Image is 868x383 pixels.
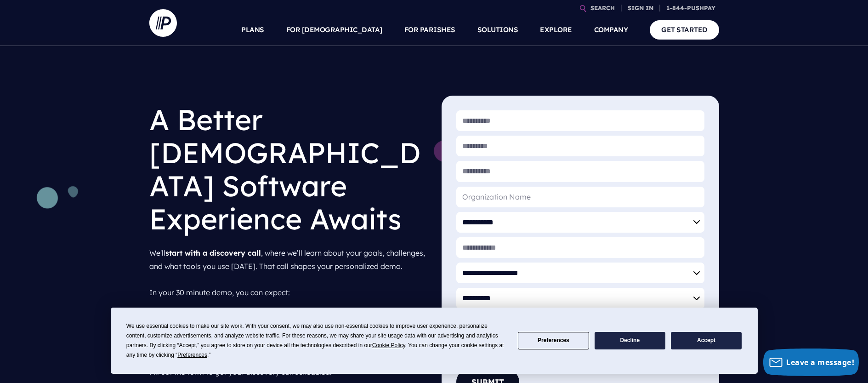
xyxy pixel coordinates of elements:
a: PLANS [241,14,264,46]
a: GET STARTED [650,20,719,39]
button: Preferences [518,332,589,350]
span: Cookie Policy [372,342,405,349]
button: Decline [595,332,665,350]
h1: A Better [DEMOGRAPHIC_DATA] Software Experience Awaits [149,96,427,243]
a: SOLUTIONS [477,14,518,46]
input: Organization Name [456,187,704,207]
strong: start with a discovery call [165,248,261,257]
span: Preferences [177,352,207,358]
a: FOR PARISHES [404,14,455,46]
button: Accept [671,332,742,350]
a: FOR [DEMOGRAPHIC_DATA] [286,14,382,46]
p: We'll , where we’ll learn about your goals, challenges, and what tools you use [DATE]. That call ... [149,243,427,383]
span: Leave a message! [786,357,854,367]
a: EXPLORE [540,14,572,46]
div: We use essential cookies to make our site work. With your consent, we may also use non-essential ... [126,321,507,360]
a: COMPANY [594,14,628,46]
div: Cookie Consent Prompt [111,308,758,374]
button: Leave a message! [763,349,859,376]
